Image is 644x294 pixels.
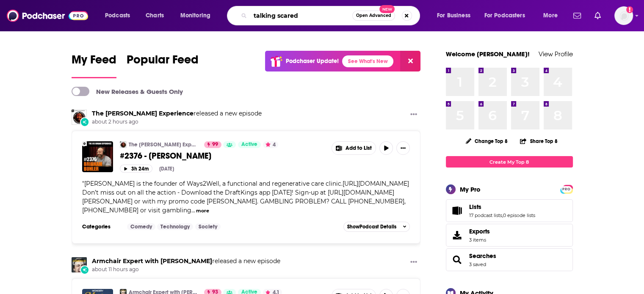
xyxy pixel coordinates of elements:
a: See What's New [342,55,393,67]
a: New Releases & Guests Only [72,87,183,96]
span: , [502,212,503,218]
a: Welcome [PERSON_NAME]! [446,50,530,58]
span: For Business [437,10,470,22]
div: My Pro [460,185,481,193]
button: Show More Button [332,142,376,154]
a: Lists [469,203,535,211]
a: 99 [204,141,221,148]
p: Podchaser Update! [286,58,339,65]
a: Comedy [127,223,155,230]
span: Charts [146,10,164,22]
button: Open AdvancedNew [352,11,395,21]
span: For Podcasters [484,10,525,22]
span: #2376 - [PERSON_NAME] [120,151,211,161]
span: Lists [446,199,573,222]
a: Charts [140,9,169,22]
button: more [196,207,209,214]
span: More [543,10,558,22]
a: Active [238,141,261,148]
a: Create My Top 8 [446,156,573,168]
span: New [379,5,395,13]
a: 3 saved [469,261,486,267]
img: #2376 - Brigham Buhler [82,141,113,172]
a: The Joe Rogan Experience [92,110,193,117]
span: PRO [561,186,572,192]
a: 17 podcast lists [469,212,502,218]
button: open menu [479,9,537,22]
input: Search podcasts, credits, & more... [250,9,352,22]
img: User Profile [614,6,633,25]
button: 4 [263,141,278,148]
span: 99 [212,140,218,149]
button: open menu [537,9,568,22]
img: Podchaser - Follow, Share and Rate Podcasts [7,8,88,24]
a: View Profile [539,50,573,58]
div: [DATE] [159,166,174,172]
button: Show profile menu [614,6,633,25]
span: [PERSON_NAME] is the founder of Ways2Well, a functional and regenerative care clinic.[URL][DOMAIN... [82,180,409,214]
span: Exports [469,228,490,235]
span: Podcasts [105,10,130,22]
a: Popular Feed [127,52,199,78]
span: Add to List [345,145,372,151]
button: Show More Button [407,257,420,268]
span: Searches [446,248,573,271]
button: Share Top 8 [520,133,558,149]
button: ShowPodcast Details [343,222,410,232]
span: about 11 hours ago [92,266,280,273]
img: The Joe Rogan Experience [120,141,127,148]
button: open menu [174,9,221,22]
div: New Episode [80,117,89,126]
a: PRO [561,186,572,192]
h3: released a new episode [92,257,280,265]
button: open menu [99,9,141,22]
h3: released a new episode [92,110,262,118]
span: about 2 hours ago [92,118,262,126]
button: Change Top 8 [461,136,513,146]
span: Monitoring [180,10,210,22]
button: open menu [431,9,481,22]
a: Searches [449,254,466,266]
span: Exports [449,229,466,241]
button: Show More Button [396,141,410,155]
span: Open Advanced [356,14,391,18]
span: 3 items [469,237,490,243]
span: ... [191,206,195,214]
span: Popular Feed [127,52,199,72]
span: Lists [469,203,481,211]
div: Search podcasts, credits, & more... [235,6,428,25]
a: Armchair Expert with Dax Shepard [92,257,212,265]
img: The Joe Rogan Experience [72,110,87,125]
span: Show Podcast Details [347,224,396,230]
span: Logged in as dbartlett [614,6,633,25]
a: 0 episode lists [503,212,535,218]
a: Society [195,223,221,230]
span: " [82,180,409,214]
a: My Feed [72,52,116,78]
button: Show More Button [407,110,420,120]
div: New Episode [80,265,89,275]
span: My Feed [72,52,116,72]
a: Technology [157,223,193,230]
a: The [PERSON_NAME] Experience [129,141,199,148]
a: Exports [446,224,573,247]
h3: Categories [82,223,120,230]
svg: Add a profile image [626,6,633,13]
span: Active [241,140,257,149]
button: 3h 24m [120,165,152,173]
a: Searches [469,252,496,260]
a: Lists [449,205,466,217]
img: Armchair Expert with Dax Shepard [72,257,87,272]
a: Show notifications dropdown [591,8,604,23]
a: Show notifications dropdown [570,8,584,23]
a: #2376 - [PERSON_NAME] [120,151,326,161]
